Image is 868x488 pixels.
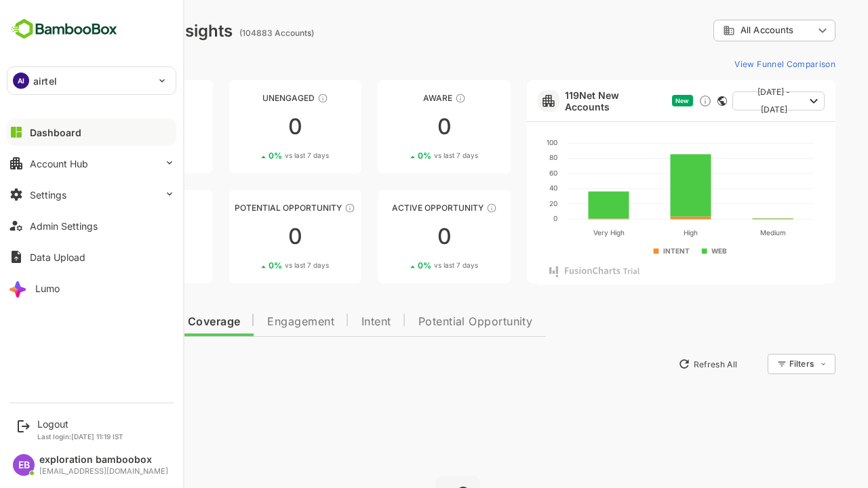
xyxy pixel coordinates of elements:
[33,74,57,88] p: airtel
[625,353,696,375] button: Refresh All
[30,189,66,201] div: Settings
[121,93,132,104] div: These accounts have not been engaged with for a defined time period
[39,454,168,466] div: exploration bamboobox
[370,150,431,161] div: 0 %
[7,119,176,146] button: Dashboard
[387,260,431,270] span: vs last 7 days
[182,226,315,247] div: 0
[221,150,281,161] div: 0 %
[636,228,650,237] text: High
[220,317,287,327] span: Engagement
[713,228,738,237] text: Medium
[546,228,577,237] text: Very High
[370,260,431,270] div: 0 %
[7,212,176,239] button: Admin Settings
[670,96,679,106] div: This card does not support filter and segments
[330,203,463,213] div: Active Opportunity
[7,150,176,177] button: Account Hub
[30,220,98,232] div: Admin Settings
[7,181,176,208] button: Settings
[33,21,185,41] div: Dashboard Insights
[297,203,308,213] div: These accounts are MQAs and can be passed on to Inside Sales
[30,127,81,138] div: Dashboard
[89,260,133,270] span: vs last 7 days
[7,274,176,302] button: Lumo
[192,28,271,38] ag: (104883 Accounts)
[30,158,88,169] div: Account Hub
[314,317,344,327] span: Intent
[666,18,788,44] div: All Accounts
[115,203,125,213] div: These accounts are warm, further nurturing would qualify them to MQAs
[502,169,510,177] text: 60
[693,25,746,35] span: All Accounts
[221,260,281,270] div: 0 %
[182,80,315,174] a: UnengagedThese accounts have not shown enough engagement and need nurturing00%vs last 7 days
[182,190,315,283] a: Potential OpportunityThese accounts are MQAs and can be passed on to Inside Sales00%vs last 7 days
[7,16,121,42] img: BambooboxFullLogoMark.5f36c76dfaba33ec1ec1367b70bb1252.svg
[46,317,193,327] span: Data Quality and Coverage
[696,83,757,119] span: [DATE] - [DATE]
[371,317,486,327] span: Potential Opportunity
[742,359,766,369] div: Filters
[685,91,777,110] button: [DATE] - [DATE]
[237,260,281,270] span: vs last 7 days
[37,432,123,441] p: Last login: [DATE] 11:19 IST
[39,467,168,476] div: [EMAIL_ADDRESS][DOMAIN_NAME]
[502,153,510,161] text: 80
[502,199,510,207] text: 20
[73,260,133,270] div: 0 %
[330,226,463,247] div: 0
[89,150,133,161] span: vs last 7 days
[33,203,165,213] div: Engaged
[33,93,165,103] div: Unreached
[37,418,123,430] div: Logout
[628,97,642,104] span: New
[499,138,510,146] text: 100
[408,93,418,104] div: These accounts have just entered the buying cycle and need further nurturing
[237,150,281,161] span: vs last 7 days
[33,190,165,283] a: EngagedThese accounts are warm, further nurturing would qualify them to MQAs00%vs last 7 days
[33,352,132,376] button: New Insights
[387,150,431,161] span: vs last 7 days
[741,352,788,376] div: Filters
[33,80,165,174] a: UnreachedThese accounts have not been engaged with for a defined time period00%vs last 7 days
[182,116,315,138] div: 0
[13,73,29,89] div: AI
[330,93,463,103] div: Aware
[506,214,510,222] text: 0
[182,203,315,213] div: Potential Opportunity
[33,116,165,138] div: 0
[33,226,165,247] div: 0
[330,80,463,174] a: AwareThese accounts have just entered the buying cycle and need further nurturing00%vs last 7 days
[73,150,133,161] div: 0 %
[502,184,510,192] text: 40
[330,116,463,138] div: 0
[35,283,60,294] div: Lumo
[30,251,85,263] div: Data Upload
[13,454,35,476] div: EB
[439,203,450,213] div: These accounts have open opportunities which might be at any of the Sales Stages
[330,190,463,283] a: Active OpportunityThese accounts have open opportunities which might be at any of the Sales Stage...
[7,67,176,94] div: AIairtel
[270,93,281,104] div: These accounts have not shown enough engagement and need nurturing
[7,243,176,270] button: Data Upload
[682,53,788,75] button: View Funnel Comparison
[517,89,619,113] a: 119Net New Accounts
[182,93,315,103] div: Unengaged
[651,94,665,108] div: Discover new ICP-fit accounts showing engagement — via intent surges, anonymous website visits, L...
[675,24,766,37] div: All Accounts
